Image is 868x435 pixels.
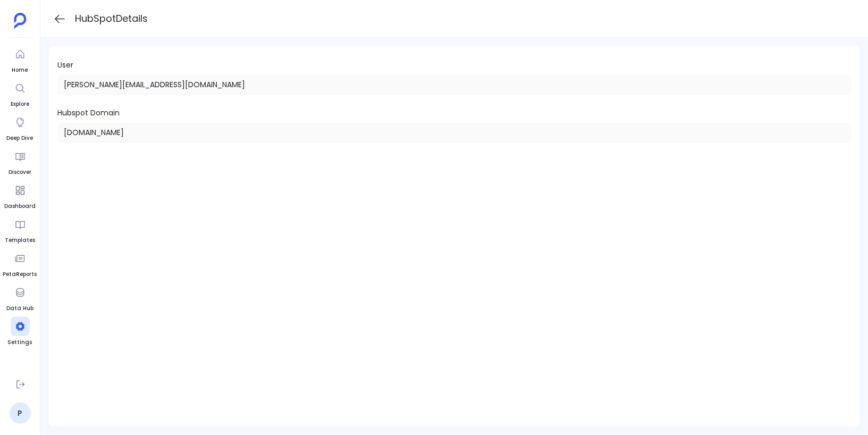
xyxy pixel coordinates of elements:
[57,59,851,94] label: User
[9,147,31,177] a: Discover
[14,13,27,29] img: petavue logo
[7,134,33,143] span: Deep Dive
[10,403,31,424] a: P
[57,75,851,94] input: User
[3,249,37,279] a: PetaReports
[11,79,30,108] a: Explore
[11,66,30,74] span: Home
[4,202,36,211] span: Dashboard
[5,215,35,245] a: Templates
[3,270,37,279] span: PetaReports
[75,11,148,26] h1: HubSpot Details
[11,45,30,74] a: Home
[6,304,33,313] span: Data Hub
[9,168,31,177] span: Discover
[57,107,851,142] label: Hubspot Domain
[57,123,851,142] input: Hubspot Domain
[8,338,32,347] span: Settings
[5,236,35,245] span: Templates
[7,113,33,143] a: Deep Dive
[11,100,30,108] span: Explore
[6,283,33,313] a: Data Hub
[8,317,32,347] a: Settings
[4,181,36,211] a: Dashboard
